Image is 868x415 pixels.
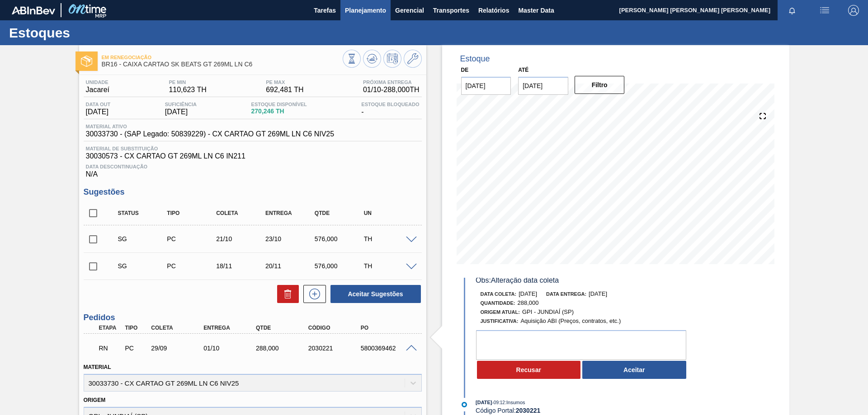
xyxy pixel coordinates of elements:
[169,86,206,94] span: 110,623 TH
[102,55,343,60] span: Em renegociação
[254,325,312,331] div: Qtde
[395,5,424,16] span: Gerencial
[383,50,401,68] button: Programar Estoque
[778,4,807,17] button: Notificações
[251,102,307,107] span: Estoque Disponível
[306,345,365,352] div: 2030221
[345,5,386,16] span: Planejamento
[214,210,269,216] div: Coleta
[123,325,150,331] div: Tipo
[575,76,625,94] button: Filtro
[84,313,422,322] h3: Pedidos
[263,262,318,270] div: 20/11/2025
[476,276,559,284] span: Obs: Alteração data coleta
[461,67,469,73] label: De
[165,262,219,270] div: Pedido de Compra
[84,397,106,403] label: Origem
[201,325,260,331] div: Entrega
[86,86,109,94] span: Jacareí
[359,345,417,352] div: 5800369462
[546,291,586,297] span: Data entrega:
[481,309,520,315] span: Origem Atual:
[363,86,420,94] span: 01/10 - 288,000 TH
[86,164,420,169] span: Data Descontinuação
[97,338,124,358] div: Em renegociação
[362,262,416,270] div: TH
[330,285,421,303] button: Aceitar Sugestões
[518,67,528,73] label: Até
[86,130,335,138] span: 30033730 - (SAP Legado: 50839229) - CX CARTAO GT 269ML LN C6 NIV25
[314,5,336,16] span: Tarefas
[589,290,607,297] span: [DATE]
[214,262,269,270] div: 18/11/2025
[362,210,416,216] div: UN
[359,325,417,331] div: PO
[214,235,269,242] div: 21/10/2025
[519,290,537,297] span: [DATE]
[518,77,568,95] input: dd/mm/yyyy
[359,102,421,116] div: -
[86,152,420,160] span: 30030573 - CX CARTAO GT 269ML LN C6 IN211
[86,108,111,116] span: [DATE]
[433,5,469,16] span: Transportes
[481,291,517,297] span: Data coleta:
[84,160,422,178] div: N/A
[476,400,492,405] span: [DATE]
[165,210,219,216] div: Tipo
[84,364,111,370] label: Material
[461,77,511,95] input: dd/mm/yyyy
[477,361,581,379] button: Recusar
[165,102,197,107] span: Suficiência
[404,50,422,68] button: Ir ao Master Data / Geral
[86,146,420,151] span: Material de Substituição
[165,108,197,116] span: [DATE]
[522,308,574,315] span: GPI - JUNDIAÍ (SP)
[165,235,219,242] div: Pedido de Compra
[462,402,467,407] img: atual
[492,400,505,405] span: - 09:12
[251,108,307,115] span: 270,246 TH
[12,6,55,14] img: TNhmsLtSVTkK8tSr43FrP2fwEKptu5GPRR3wAAAABJRU5ErkJggg==
[460,54,490,64] div: Estoque
[86,124,335,129] span: Material ativo
[86,79,109,85] span: Unidade
[266,86,303,94] span: 692,481 TH
[481,300,515,306] span: Quantidade :
[116,210,170,216] div: Status
[116,262,170,270] div: Sugestão Criada
[97,325,124,331] div: Etapa
[518,5,554,16] span: Master Data
[254,345,312,352] div: 288,000
[363,50,381,68] button: Atualizar Gráfico
[312,210,367,216] div: Qtde
[306,325,365,331] div: Código
[99,345,122,352] p: RN
[343,50,361,68] button: Visão Geral dos Estoques
[481,318,519,324] span: Justificativa:
[273,285,299,303] div: Excluir Sugestões
[263,210,318,216] div: Entrega
[263,235,318,242] div: 23/10/2025
[518,299,539,306] span: 288,000
[516,407,541,414] strong: 2030221
[582,361,686,379] button: Aceitar
[299,285,326,303] div: Nova sugestão
[478,5,509,16] span: Relatórios
[362,235,416,242] div: TH
[169,79,206,85] span: PE MIN
[84,187,422,197] h3: Sugestões
[520,317,621,324] span: Aquisição ABI (Preços, contratos, etc.)
[312,262,367,270] div: 576,000
[149,325,208,331] div: Coleta
[266,79,303,85] span: PE MAX
[201,345,260,352] div: 01/10/2025
[326,284,422,304] div: Aceitar Sugestões
[149,345,208,352] div: 29/09/2025
[363,79,420,85] span: Próxima Entrega
[123,345,150,352] div: Pedido de Compra
[476,407,690,414] div: Código Portal:
[848,5,859,16] img: Logout
[86,102,111,107] span: Data out
[361,102,419,107] span: Estoque Bloqueado
[505,400,525,405] span: : Insumos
